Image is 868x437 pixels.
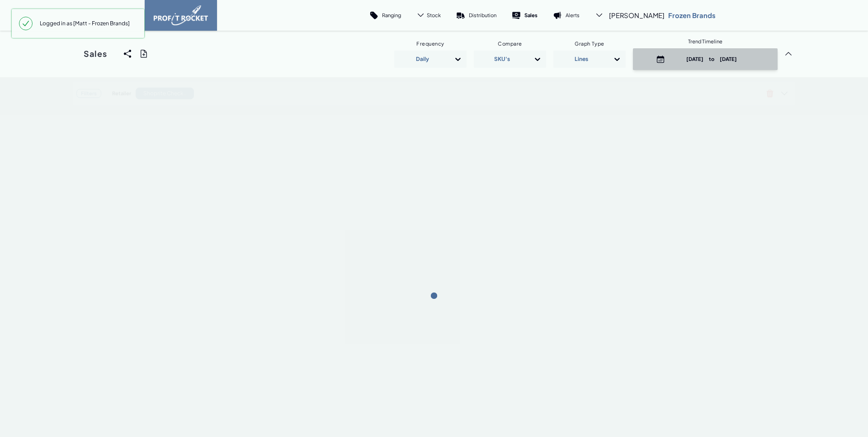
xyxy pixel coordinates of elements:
span: Graph Type [575,40,604,47]
div: SKU's [479,52,525,66]
p: Alerts [566,12,580,19]
a: Distribution [448,5,504,26]
span: Trend Timeline [688,38,722,45]
div: Daily [399,52,445,66]
span: Frequency [416,40,444,47]
a: Sales [72,39,118,68]
p: Frozen Brands [668,11,716,20]
a: Alerts [545,5,587,26]
p: Ranging [382,12,401,19]
span: Compare [498,40,522,47]
p: Distribution [469,12,496,19]
img: image [154,5,208,25]
span: Logged in as [Matt - Frozen Brands] [33,16,137,31]
a: Sales [504,5,545,26]
a: Ranging [362,5,409,26]
span: [PERSON_NAME] [609,11,665,20]
div: Lines [558,52,604,66]
span: to [703,56,720,62]
p: Sales [524,12,538,19]
span: Stock [427,12,441,19]
p: [DATE] [DATE] [669,56,755,62]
